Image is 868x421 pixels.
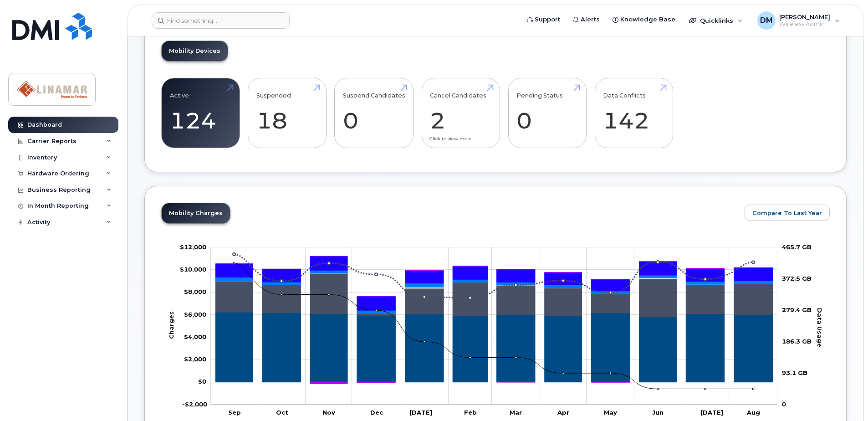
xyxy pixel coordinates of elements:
[782,243,812,250] tspan: 465.7 GB
[652,408,664,416] tspan: Jun
[782,369,807,376] tspan: 93.1 GB
[746,408,760,416] tspan: Aug
[745,205,830,221] button: Compare To Last Year
[322,408,335,416] tspan: Nov
[184,310,206,318] tspan: $6,000
[182,400,207,407] tspan: -$2,000
[184,355,206,363] tspan: $2,000
[752,209,822,217] span: Compare To Last Year
[581,15,600,24] span: Alerts
[603,83,664,143] a: Data Conflicts 142
[604,408,617,416] tspan: May
[535,15,560,24] span: Support
[464,408,477,416] tspan: Feb
[182,400,207,407] g: $0
[184,310,206,318] g: $0
[276,408,288,416] tspan: Oct
[779,21,830,28] span: Wireless Admin
[700,408,723,416] tspan: [DATE]
[683,11,749,30] div: Quicklinks
[162,203,230,223] a: Mobility Charges
[180,265,206,272] g: $0
[606,10,682,29] a: Knowledge Base
[215,273,772,317] g: Roaming
[760,15,773,26] span: DM
[180,265,206,272] tspan: $10,000
[184,288,206,295] tspan: $8,000
[782,400,786,407] tspan: 0
[184,288,206,295] g: $0
[343,83,405,143] a: Suspend Candidates 0
[510,408,522,416] tspan: Mar
[567,10,606,29] a: Alerts
[152,12,290,29] input: Find something...
[779,13,830,21] span: [PERSON_NAME]
[215,312,772,382] g: Rate Plan
[198,378,206,385] tspan: $0
[751,11,846,30] div: Dave Merriott
[409,408,432,416] tspan: [DATE]
[170,83,231,143] a: Active 124
[370,408,383,416] tspan: Dec
[782,337,812,344] tspan: 186.3 GB
[782,274,812,282] tspan: 372.5 GB
[180,243,206,250] g: $0
[184,333,206,340] tspan: $4,000
[782,306,812,313] tspan: 279.4 GB
[700,17,733,24] span: Quicklinks
[816,308,823,347] tspan: Data Usage
[162,41,228,61] a: Mobility Devices
[256,83,318,143] a: Suspended 18
[184,355,206,363] g: $0
[430,83,491,143] a: Cancel Candidates 2
[516,83,578,143] a: Pending Status 0
[168,311,175,339] tspan: Charges
[557,408,569,416] tspan: Apr
[228,408,241,416] tspan: Sep
[180,243,206,250] tspan: $12,000
[620,15,675,24] span: Knowledge Base
[184,333,206,340] g: $0
[521,10,567,29] a: Support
